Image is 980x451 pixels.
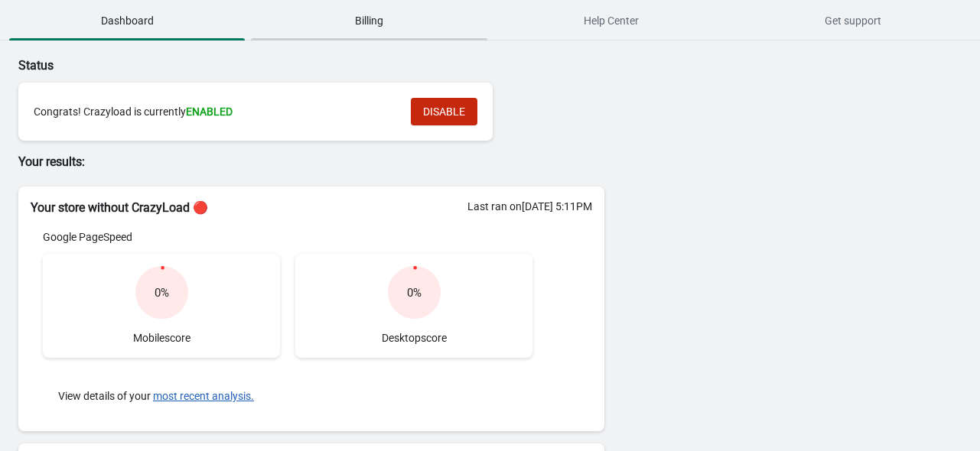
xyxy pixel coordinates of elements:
div: Google PageSpeed [43,229,532,245]
span: Dashboard [9,7,245,34]
span: ENABLED [186,105,233,118]
div: Last ran on [DATE] 5:11PM [467,199,592,214]
div: View details of your [43,373,532,419]
p: Status [18,57,604,75]
button: most recent analysis. [153,390,254,402]
span: Billing [251,7,487,34]
div: 0 % [407,285,422,300]
div: 0 % [155,285,169,300]
div: Congrats! Crazyload is currently [34,104,396,119]
h2: Your store without CrazyLoad 🔴 [31,199,592,217]
p: Your results: [18,153,604,171]
button: Dashboard [6,1,248,41]
span: Help Center [493,7,729,34]
div: Desktop score [295,254,532,358]
div: Mobile score [43,254,280,358]
span: Get support [735,7,971,34]
span: DISABLE [423,105,465,118]
button: DISABLE [411,98,477,125]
